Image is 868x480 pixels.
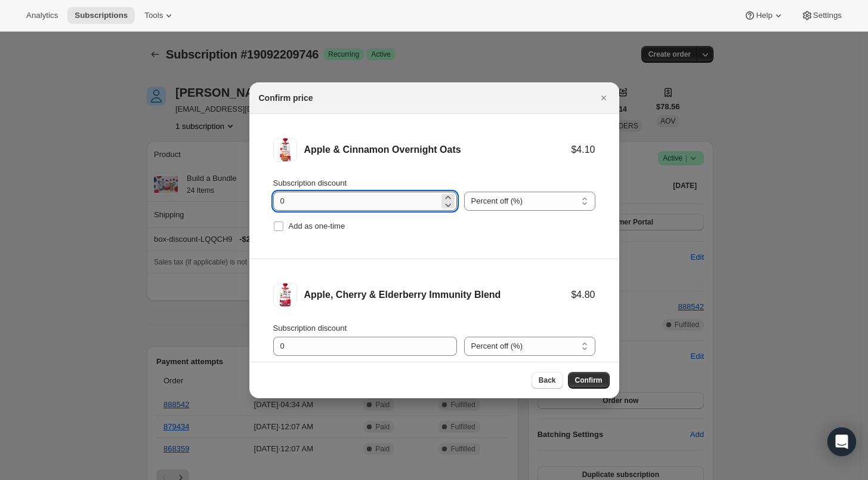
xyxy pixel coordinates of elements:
[756,11,772,20] span: Help
[827,427,856,456] div: Open Intercom Messenger
[737,7,791,24] button: Help
[289,221,345,230] span: Add as one-time
[595,90,612,106] button: Close
[568,372,610,389] button: Confirm
[273,324,347,333] span: Subscription discount
[67,7,135,24] button: Subscriptions
[273,283,297,307] img: Apple, Cherry & Elderberry Immunity Blend
[571,144,595,156] div: $4.10
[813,11,842,20] span: Settings
[137,7,182,24] button: Tools
[539,376,556,385] span: Back
[273,138,297,162] img: Apple & Cinnamon Overnight Oats
[571,289,595,301] div: $4.80
[304,144,572,156] div: Apple & Cinnamon Overnight Oats
[304,289,572,301] div: Apple, Cherry & Elderberry Immunity Blend
[75,11,128,20] span: Subscriptions
[26,11,58,20] span: Analytics
[259,92,313,104] h2: Confirm price
[794,7,849,24] button: Settings
[575,376,603,385] span: Confirm
[273,179,347,187] span: Subscription discount
[144,11,163,20] span: Tools
[19,7,65,24] button: Analytics
[532,372,563,389] button: Back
